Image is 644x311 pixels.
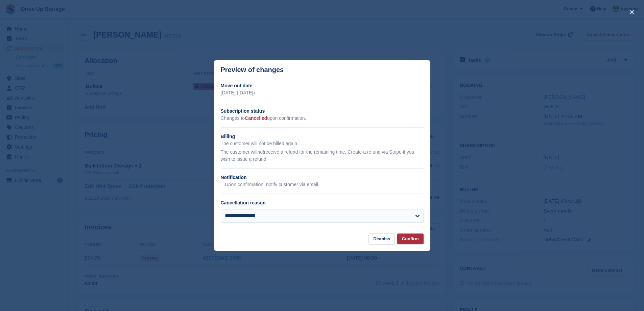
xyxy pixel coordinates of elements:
label: Cancellation reason [221,200,266,205]
h2: Subscription status [221,108,424,115]
button: Dismiss [368,234,395,245]
input: Upon confirmation, notify customer via email. [221,182,225,186]
span: Cancelled [245,115,267,121]
button: Confirm [397,234,424,245]
p: Preview of changes [221,66,284,74]
p: [DATE] ([DATE]) [221,89,424,96]
button: close [626,7,637,18]
label: Upon confirmation, notify customer via email. [221,182,319,188]
p: The customer will not be billed again. [221,140,424,147]
p: The customer will receive a refund for the remaining time. Create a refund via Stripe if you wish... [221,149,424,163]
h2: Notification [221,174,424,181]
em: not [257,149,264,155]
h2: Move out date [221,82,424,89]
h2: Billing [221,133,424,140]
p: Changes to upon confirmation. [221,115,424,122]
